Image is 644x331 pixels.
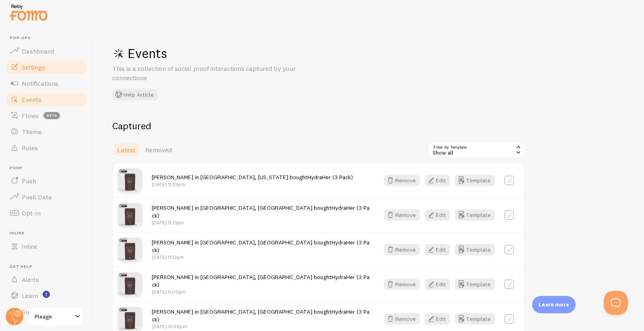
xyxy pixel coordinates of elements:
[10,231,88,236] span: Inline
[152,239,369,254] span: [PERSON_NAME] in [GEOGRAPHIC_DATA], [GEOGRAPHIC_DATA] bought
[425,175,455,186] a: Edit
[152,323,369,330] p: [DATE] 10:58pm
[152,204,369,219] a: HydraHer (3 Pack)
[455,313,495,325] button: Template
[384,279,420,290] button: Remove
[5,59,88,75] a: Settings
[117,146,136,154] span: Latest
[428,142,524,158] div: Show all
[22,128,42,136] span: Theme
[5,91,88,108] a: Events
[118,272,142,296] img: hydraher60day_1.webp
[152,308,369,323] span: [PERSON_NAME] in [GEOGRAPHIC_DATA], [GEOGRAPHIC_DATA] bought
[43,112,60,119] span: beta
[22,95,41,103] span: Events
[10,264,88,269] span: Get Help
[455,279,495,290] button: Template
[425,209,455,221] a: Edit
[10,165,88,171] span: Push
[5,43,88,59] a: Dashboard
[118,238,142,262] img: hydraher60day_1.webp
[425,279,455,290] a: Edit
[152,273,369,288] a: HydraHer (3 Pack)
[152,204,369,219] span: [PERSON_NAME] in [GEOGRAPHIC_DATA], [GEOGRAPHIC_DATA] bought
[22,63,45,71] span: Settings
[29,307,83,326] a: Pleage
[35,312,73,321] span: Pleage
[22,79,58,87] span: Notifications
[112,45,354,62] h1: Events
[532,296,576,313] div: Learn more
[112,89,158,100] button: Help Article
[112,120,524,132] h2: Captured
[5,124,88,140] a: Theme
[425,313,455,325] a: Edit
[5,108,88,124] a: Flows beta
[5,189,88,205] a: Push Data
[5,140,88,156] a: Rules
[604,291,628,315] iframe: Help Scout Beacon - Open
[140,142,177,158] a: Removed
[152,239,369,254] a: HydraHer (3 Pack)
[22,112,39,120] span: Flows
[539,301,569,308] p: Learn more
[152,219,369,226] p: [DATE] 11:21pm
[152,273,369,288] span: [PERSON_NAME] in [GEOGRAPHIC_DATA], [GEOGRAPHIC_DATA] bought
[118,168,142,192] img: hydraher60day_1.webp
[22,193,52,201] span: Push Data
[308,174,353,181] a: HydraHer (3 Pack)
[145,146,172,154] span: Removed
[5,271,88,288] a: Alerts
[118,307,142,331] img: hydraher60day_1.webp
[22,292,38,300] span: Learn
[425,209,450,221] button: Edit
[455,209,495,221] button: Template
[384,313,420,325] button: Remove
[152,181,353,188] p: [DATE] 11:29pm
[152,308,369,323] a: HydraHer (3 Pack)
[384,244,420,255] button: Remove
[22,177,36,185] span: Push
[425,175,450,186] button: Edit
[43,291,50,298] svg: <p>Watch New Feature Tutorials!</p>
[384,209,420,221] button: Remove
[425,313,450,325] button: Edit
[425,244,450,255] button: Edit
[152,254,369,261] p: [DATE] 11:12pm
[384,175,420,186] button: Remove
[22,47,54,55] span: Dashboard
[5,75,88,91] a: Notifications
[10,35,88,41] span: Pop-ups
[22,242,37,250] span: Inline
[8,2,49,23] img: fomo-relay-logo-orange.svg
[5,205,88,221] a: Opt-In
[118,203,142,227] img: hydraher60day_1.webp
[112,142,140,158] a: Latest
[425,244,455,255] a: Edit
[5,173,88,189] a: Push
[112,64,305,83] p: This is a collection of social proof interactions captured by your connections
[455,175,495,186] button: Template
[22,209,41,217] span: Opt-In
[152,288,369,295] p: [DATE] 11:00pm
[5,304,88,320] a: Support
[5,238,88,254] a: Inline
[22,275,39,283] span: Alerts
[22,144,38,152] span: Rules
[5,288,88,304] a: Learn
[152,174,353,181] span: [PERSON_NAME] in [GEOGRAPHIC_DATA], [US_STATE] bought
[425,279,450,290] button: Edit
[455,244,495,255] button: Template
